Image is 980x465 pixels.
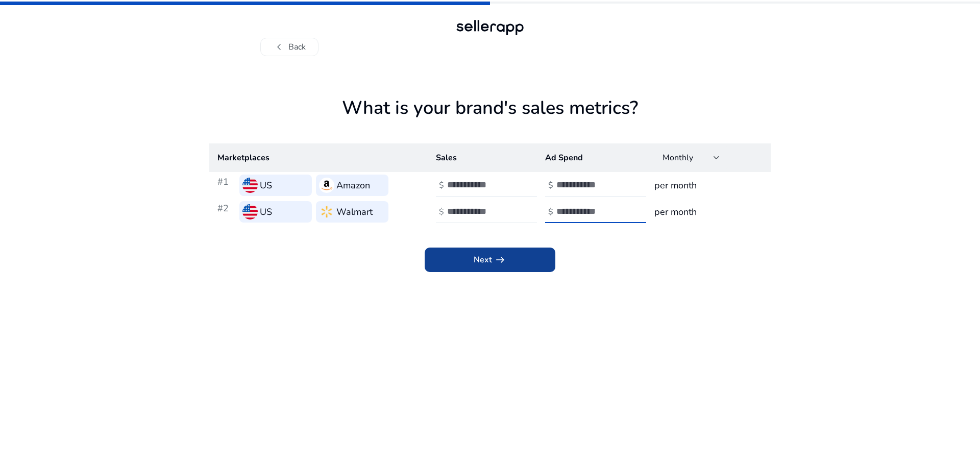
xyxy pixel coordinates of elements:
[439,207,444,217] h4: $
[336,205,373,219] h3: Walmart
[217,201,235,223] h3: #2
[654,178,763,192] h3: per month
[260,38,318,56] button: chevron_leftBack
[439,181,444,190] h4: $
[537,143,646,172] th: Ad Spend
[209,143,428,172] th: Marketplaces
[474,254,506,266] span: Next
[548,207,553,217] h4: $
[336,178,370,192] h3: Amazon
[425,248,555,272] button: Nextarrow_right_alt
[217,175,235,196] h3: #1
[260,178,272,192] h3: US
[260,205,272,219] h3: US
[242,178,258,193] img: us.svg
[209,97,771,143] h1: What is your brand's sales metrics?
[428,143,537,172] th: Sales
[548,181,553,190] h4: $
[494,254,506,266] span: arrow_right_alt
[654,205,763,219] h3: per month
[663,152,693,163] span: Monthly
[273,41,285,53] span: chevron_left
[242,204,258,219] img: us.svg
